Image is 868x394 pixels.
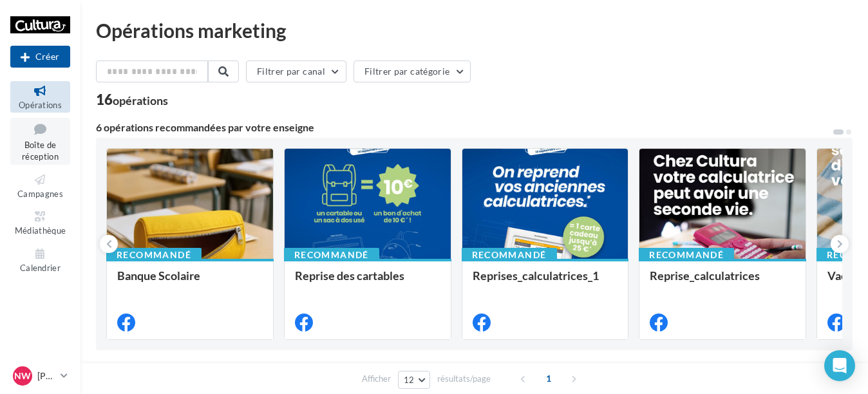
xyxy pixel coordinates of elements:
[284,248,379,262] div: Recommandé
[295,269,440,295] div: Reprise des cartables
[10,46,70,68] button: Créer
[362,373,391,385] span: Afficher
[37,370,55,382] p: [PERSON_NAME]
[404,375,415,385] span: 12
[398,371,431,389] button: 12
[824,350,855,381] div: Open Intercom Messenger
[650,269,795,295] div: Reprise_calculatrices
[19,100,62,110] span: Opérations
[96,21,853,40] div: Opérations marketing
[96,122,832,133] div: 6 opérations recommandées par votre enseigne
[96,93,168,107] div: 16
[10,364,70,388] a: NW [PERSON_NAME]
[14,370,31,382] span: NW
[17,189,63,199] span: Campagnes
[473,269,618,295] div: Reprises_calculatrices_1
[113,95,168,106] div: opérations
[106,248,202,262] div: Recommandé
[10,170,70,202] a: Campagnes
[10,118,70,165] a: Boîte de réception
[22,140,59,162] span: Boîte de réception
[437,373,491,385] span: résultats/page
[354,61,471,82] button: Filtrer par catégorie
[639,248,734,262] div: Recommandé
[538,368,559,389] span: 1
[15,225,66,236] span: Médiathèque
[462,248,557,262] div: Recommandé
[10,244,70,276] a: Calendrier
[10,81,70,113] a: Opérations
[10,207,70,238] a: Médiathèque
[117,269,263,295] div: Banque Scolaire
[20,263,61,273] span: Calendrier
[10,46,70,68] div: Nouvelle campagne
[246,61,346,82] button: Filtrer par canal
